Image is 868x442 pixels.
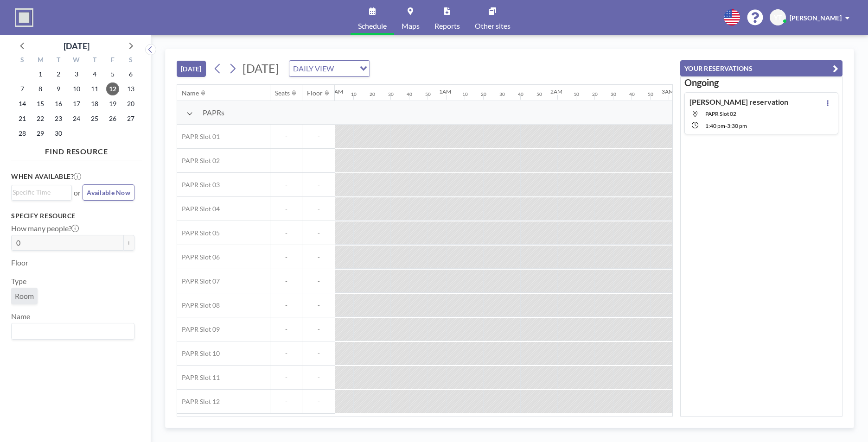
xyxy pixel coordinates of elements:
[177,157,220,165] span: PAPR Slot 02
[629,91,635,97] div: 40
[689,97,788,107] h4: [PERSON_NAME] reservation
[83,184,134,201] button: Available Now
[34,127,47,140] span: Monday, September 29, 2025
[727,122,747,129] span: 3:30 PM
[87,189,130,196] span: Available Now
[106,112,119,125] span: Friday, September 26, 2025
[177,61,206,77] button: [DATE]
[270,277,302,285] span: -
[328,88,343,95] div: 12AM
[11,258,28,267] label: Floor
[11,143,142,156] h4: FIND RESOURCE
[481,91,486,97] div: 20
[11,212,134,220] h3: Specify resource
[52,127,65,140] span: Tuesday, September 30, 2025
[121,55,140,67] div: S
[123,235,134,251] button: +
[270,229,302,237] span: -
[124,82,137,95] span: Saturday, September 13, 2025
[50,55,68,67] div: T
[88,82,101,95] span: Thursday, September 11, 2025
[725,122,727,129] span: -
[270,205,302,213] span: -
[106,97,119,110] span: Friday, September 19, 2025
[790,14,842,22] span: [PERSON_NAME]
[425,91,431,97] div: 50
[52,82,65,95] span: Tuesday, September 9, 2025
[434,22,460,30] span: Reports
[270,181,302,189] span: -
[11,277,26,286] label: Type
[88,68,101,81] span: Thursday, September 4, 2025
[70,112,83,125] span: Wednesday, September 24, 2025
[680,60,842,76] button: YOUR RESERVATIONS
[124,97,137,110] span: Saturday, September 20, 2025
[182,89,199,97] div: Name
[439,88,451,95] div: 1AM
[88,97,101,110] span: Thursday, September 18, 2025
[499,91,505,97] div: 30
[16,82,29,95] span: Sunday, September 7, 2025
[177,133,220,141] span: PAPR Slot 01
[302,277,335,285] span: -
[70,97,83,110] span: Wednesday, September 17, 2025
[34,82,47,95] span: Monday, September 8, 2025
[574,91,579,97] div: 10
[177,277,220,285] span: PAPR Slot 07
[475,22,511,30] span: Other sites
[34,97,47,110] span: Monday, September 15, 2025
[270,349,302,358] span: -
[34,68,47,81] span: Monday, September 1, 2025
[68,55,86,67] div: W
[74,188,81,197] span: or
[124,112,137,125] span: Saturday, September 27, 2025
[550,88,562,95] div: 2AM
[13,187,66,197] input: Search for option
[302,205,335,213] span: -
[270,373,302,382] span: -
[302,373,335,382] span: -
[88,112,101,125] span: Thursday, September 25, 2025
[592,91,598,97] div: 20
[370,91,375,97] div: 20
[705,110,736,117] span: PAPR Slot 02
[32,55,50,67] div: M
[407,91,412,97] div: 40
[177,205,220,213] span: PAPR Slot 04
[16,112,29,125] span: Sunday, September 21, 2025
[774,13,782,22] span: YT
[177,349,220,358] span: PAPR Slot 10
[611,91,616,97] div: 30
[302,181,335,189] span: -
[302,398,335,406] span: -
[16,127,29,140] span: Sunday, September 28, 2025
[270,398,302,406] span: -
[291,63,336,75] span: DAILY VIEW
[351,91,357,97] div: 10
[302,253,335,261] span: -
[302,301,335,309] span: -
[270,253,302,261] span: -
[52,112,65,125] span: Tuesday, September 23, 2025
[302,133,335,141] span: -
[270,301,302,309] span: -
[11,224,79,233] label: How many people?
[462,91,468,97] div: 10
[103,55,121,67] div: F
[15,8,33,27] img: organization-logo
[13,55,32,67] div: S
[536,91,542,97] div: 50
[16,97,29,110] span: Sunday, September 14, 2025
[270,325,302,334] span: -
[52,68,65,81] span: Tuesday, September 2, 2025
[64,39,89,52] div: [DATE]
[177,373,220,382] span: PAPR Slot 11
[70,82,83,95] span: Wednesday, September 10, 2025
[662,88,674,95] div: 3AM
[11,312,30,321] label: Name
[85,55,103,67] div: T
[302,229,335,237] span: -
[337,63,354,75] input: Search for option
[270,157,302,165] span: -
[52,97,65,110] span: Tuesday, September 16, 2025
